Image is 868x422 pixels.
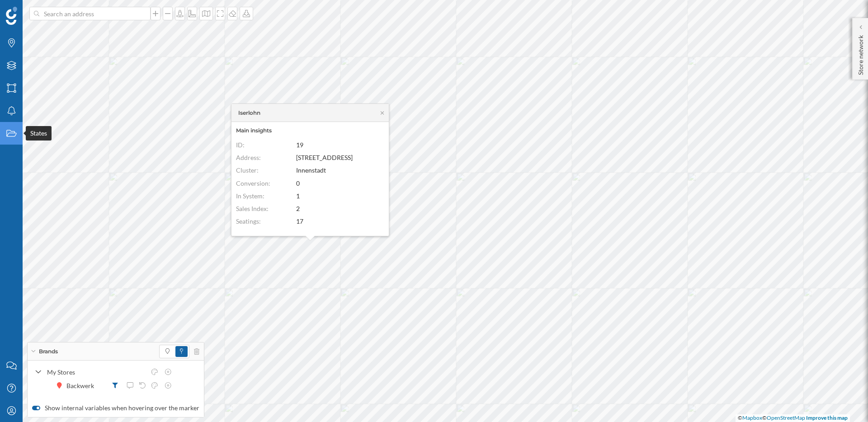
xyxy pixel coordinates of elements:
[236,179,270,187] span: Conversion:
[296,166,326,174] span: Innenstadt
[236,192,264,200] span: In System:
[296,141,303,149] span: 19
[296,230,316,238] span: 100 m²
[296,205,300,212] span: 2
[236,217,261,225] span: Seatings:
[806,414,848,421] a: Improve this map
[236,166,259,174] span: Cluster:
[742,414,762,421] a: Mapbox
[39,347,58,356] span: Brands
[236,154,261,161] span: Address:
[236,230,265,238] span: Size (sqm):
[236,141,245,149] span: ID:
[236,127,384,135] h6: Main insights
[736,414,850,422] div: © ©
[296,217,303,225] span: 17
[26,126,52,141] div: States
[296,179,300,187] span: 0
[856,32,865,75] p: Store network
[19,6,52,14] span: Support
[296,192,300,200] span: 1
[32,403,199,413] label: Show internal variables when hovering over the marker
[47,367,146,377] div: My Stores
[296,154,353,161] span: [STREET_ADDRESS]
[238,109,260,117] span: Iserlohn
[6,7,17,25] img: Geoblink Logo
[66,381,99,390] div: Backwerk
[767,414,805,421] a: OpenStreetMap
[236,205,269,212] span: Sales Index:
